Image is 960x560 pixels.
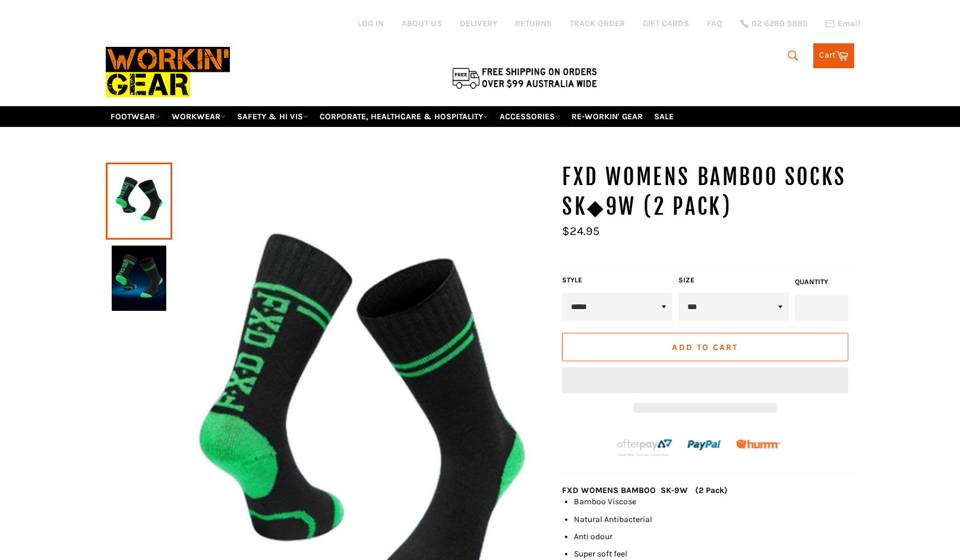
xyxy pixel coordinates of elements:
a: DELIVERY [460,18,497,29]
a: Cart [813,43,854,68]
a: 02 6280 5885 [740,20,807,28]
span: Email [838,20,860,28]
a: FOOTWEAR [106,106,165,127]
strong: FXD WOMENS BAMBOO SK-9W (2 Pack) [562,485,728,495]
li: Natural Antibacterial [574,514,854,525]
li: Super soft feel [574,548,854,559]
li: Anti odour [574,531,854,542]
a: Email [825,19,860,28]
img: Humm_core_logo_RGB-01_300x60px_small_195d8312-4386-4de7-b182-0ef9b6303a37.png [736,440,780,448]
a: ACCESSORIES [495,106,565,127]
label: Quantity [795,277,848,287]
a: WORKWEAR [167,106,230,127]
a: RE-WORKIN' GEAR [567,106,648,127]
span: $24.95 [562,224,599,238]
img: FXD Womens Bamboo Socks SK◆9W (2 Pack) - Workin' Gear [112,246,166,311]
a: TRACK ORDER [570,18,625,29]
span: Add to Cart [672,342,738,352]
li: Bamboo Viscose [574,496,854,507]
img: paypal.png [687,428,722,463]
a: CORPORATE, HEALTHCARE & HOSPITALITY [315,106,493,127]
img: Workin Gear leaders in Workwear, Safety Boots, PPE, Uniforms. Australia's No.1 in Workwear [106,39,230,106]
button: Add to Cart [562,333,848,361]
h1: FXD Womens Bamboo Socks SK◆9W (2 Pack) [562,163,854,221]
a: RETURNS [515,18,552,29]
a: Log in [358,18,384,28]
img: Flat $9.95 shipping Australia wide [450,65,599,90]
label: Size [678,275,789,285]
img: Afterpay-Logo-on-dark-bg_large.png [615,437,674,457]
a: SALE [649,106,678,127]
a: GIFT CARDS [643,18,689,29]
a: FAQ [707,18,722,29]
span: 02 6280 5885 [751,20,807,28]
label: Style [562,275,672,285]
a: ABOUT US [402,18,442,29]
a: SAFETY & HI VIS [232,106,313,127]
